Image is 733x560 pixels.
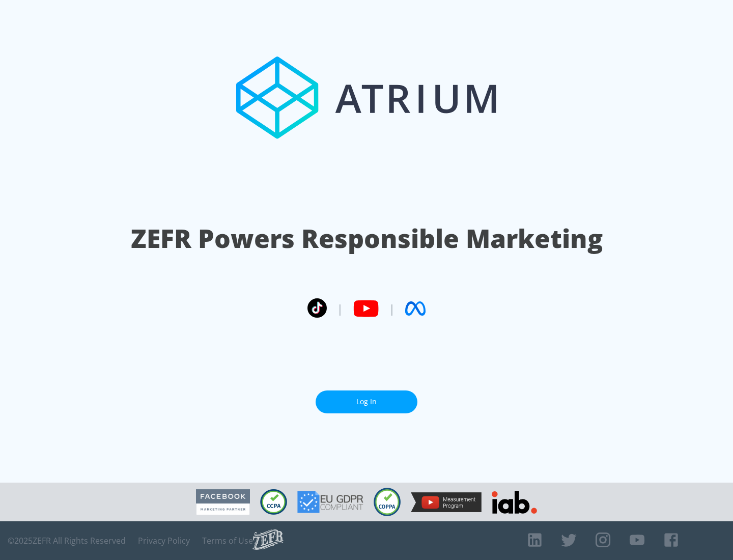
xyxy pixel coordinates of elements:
img: COPPA Compliant [374,488,401,516]
a: Terms of Use [202,536,253,546]
img: Facebook Marketing Partner [196,489,250,515]
img: IAB [492,491,537,514]
h1: ZEFR Powers Responsible Marketing [131,221,603,256]
span: | [337,301,343,316]
img: YouTube Measurement Program [411,492,482,512]
img: CCPA Compliant [260,489,287,515]
span: | [389,301,395,316]
a: Log In [316,390,417,413]
a: Privacy Policy [138,536,190,546]
span: © 2025 ZEFR All Rights Reserved [8,536,126,546]
img: GDPR Compliant [297,491,363,513]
